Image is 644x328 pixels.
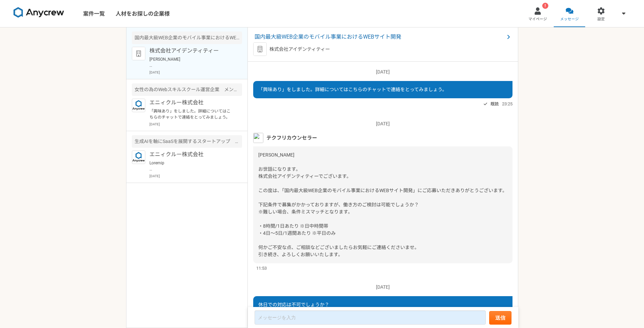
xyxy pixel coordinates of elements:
[502,101,512,107] span: 23:25
[269,46,330,53] p: 株式会社アイデンティティー
[258,152,507,257] span: [PERSON_NAME] お世話になります。 株式会社アイデンティティーでございます。 この度は、「国内最大級WEB企業のモバイル事業におけるWEBサイト開発」にご応募いただきありがとうござい...
[132,47,145,60] img: default_org_logo-42cde973f59100197ec2c8e796e4974ac8490bb5b08a0eb061ff975e4574aa76.png
[149,108,233,120] p: 「興味あり」をしました。詳細についてはこちらのチャットで連絡をとってみましょう。
[253,68,512,76] p: [DATE]
[560,17,579,22] span: メッセージ
[149,99,233,107] p: エニィクルー株式会社
[258,87,447,92] span: 「興味あり」をしました。詳細についてはこちらのチャットで連絡をとってみましょう。
[149,160,233,172] p: Loremip Dolorsitametcon。 adipiscingelitseddoeiusm。 tempori、utlaboreetdolorema。 A2：enimad（mi、venia...
[253,133,263,143] img: unnamed.png
[266,134,317,142] span: テクフリカウンセラー
[253,42,267,56] img: default_org_logo-42cde973f59100197ec2c8e796e4974ac8490bb5b08a0eb061ff975e4574aa76.png
[542,3,548,9] div: !
[149,122,242,127] p: [DATE]
[149,47,233,55] p: 株式会社アイデンティティー
[253,120,512,127] p: [DATE]
[255,33,504,41] span: 国内最大級WEB企業のモバイル事業におけるWEBサイト開発
[149,173,242,179] p: [DATE]
[491,100,499,108] span: 既読
[597,17,605,22] span: 設定
[258,302,329,307] span: 休日での対応は不可でしょうか？
[149,150,233,159] p: エニィクルー株式会社
[132,135,242,148] div: 生成AIを軸にSaaSを展開するスタートアップ Webアプリ開発エンジニア
[149,56,233,68] p: [PERSON_NAME] お世話になります。 株式会社アイデンティティーでございます。 ご返信ありがとうございます。 本案件、辞退とのことで承りました。 ご紹介可能な案件が発生いたしましたらご...
[489,311,511,325] button: 送信
[253,284,512,291] p: [DATE]
[256,265,267,271] span: 11:53
[149,70,242,75] p: [DATE]
[528,17,547,22] span: マイページ
[132,99,145,112] img: logo_text_blue_01.png
[132,32,242,44] div: 国内最大級WEB企業のモバイル事業におけるWEBサイト開発
[132,150,145,164] img: logo_text_blue_01.png
[132,83,242,96] div: 女性の為のWebスキルスクール運営企業 メンター業務
[14,7,64,18] img: 8DqYSo04kwAAAAASUVORK5CYII=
